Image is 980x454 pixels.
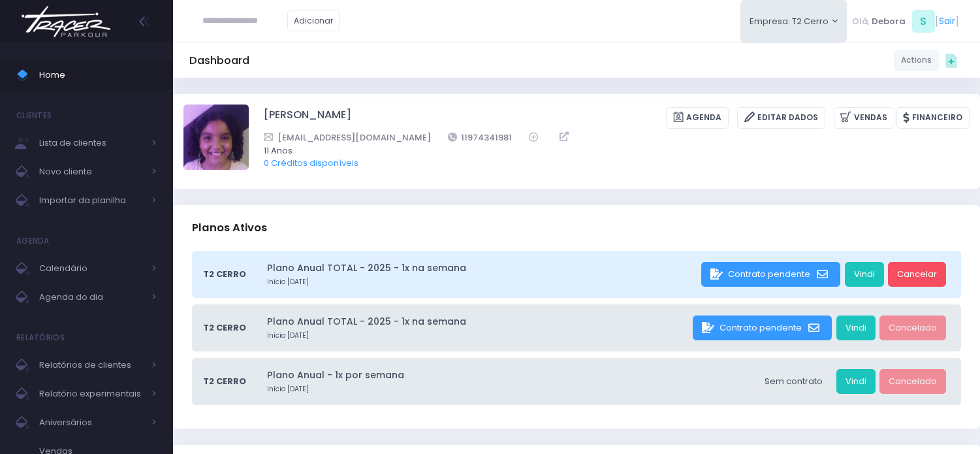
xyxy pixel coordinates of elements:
[264,131,431,144] a: [EMAIL_ADDRESS][DOMAIN_NAME]
[39,289,144,306] span: Agenda do dia
[189,54,249,67] h5: Dashboard
[39,135,144,152] span: Lista de clientes
[39,260,144,277] span: Calendário
[267,384,751,395] small: Início [DATE]
[836,316,876,340] a: Vindi
[719,321,802,334] span: Contrato pendente
[267,368,751,382] a: Plano Anual - 1x por semana
[448,131,513,144] a: 11974341981
[267,331,689,341] small: Início [DATE]
[264,157,358,169] a: 0 Créditos disponíveis
[267,315,689,329] a: Plano Anual TOTAL - 2025 - 1x na semana
[39,357,144,374] span: Relatórios de clientes
[755,369,832,394] div: Sem contrato
[203,375,246,388] span: T2 Cerro
[939,14,955,28] a: Sair
[39,163,144,180] span: Novo cliente
[894,50,939,71] a: Actions
[287,10,341,31] a: Adicionar
[183,105,249,170] img: NATALIE DIAS DE SOUZA
[896,107,970,129] a: Financeiro
[203,321,246,334] span: T2 Cerro
[264,107,351,129] a: [PERSON_NAME]
[852,15,870,28] span: Olá,
[203,268,246,281] span: T2 Cerro
[737,107,825,129] a: Editar Dados
[847,7,964,36] div: [ ]
[728,268,810,280] span: Contrato pendente
[666,107,729,129] a: Agenda
[192,209,267,246] h3: Planos Ativos
[264,144,953,157] span: 11 Anos
[39,385,144,402] span: Relatório experimentais
[39,67,157,84] span: Home
[834,107,894,129] a: Vendas
[267,261,697,275] a: Plano Anual TOTAL - 2025 - 1x na semana
[872,15,906,28] span: Debora
[39,192,144,209] span: Importar da planilha
[16,228,50,254] h4: Agenda
[16,103,52,129] h4: Clientes
[836,369,876,394] a: Vindi
[267,277,697,287] small: Início [DATE]
[39,414,144,431] span: Aniversários
[16,325,65,351] h4: Relatórios
[845,262,884,287] a: Vindi
[912,10,935,33] span: S
[888,262,946,287] a: Cancelar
